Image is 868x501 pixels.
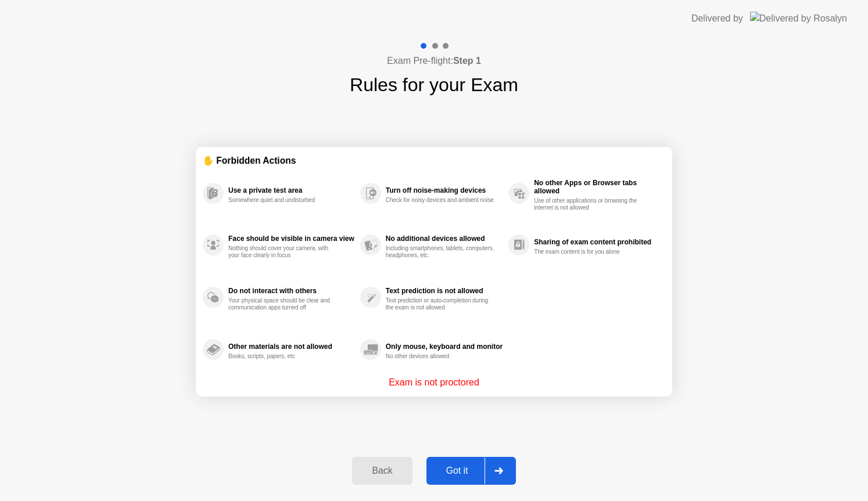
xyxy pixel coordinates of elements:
div: Other materials are not allowed [228,343,354,351]
div: Check for noisy devices and ambient noise [386,197,496,204]
div: Use of other applications or browsing the internet is not allowed [534,197,644,211]
div: Delivered by [691,12,743,26]
div: The exam content is for you alone [534,248,644,255]
button: Got it [426,457,516,485]
div: Back [356,466,408,476]
div: Including smartphones, tablets, computers, headphones, etc. [386,245,496,259]
h1: Rules for your Exam [350,71,518,99]
div: Nothing should cover your camera, with your face clearly in focus [228,245,338,259]
div: ✋ Forbidden Actions [203,154,665,167]
div: No additional devices allowed [386,235,503,243]
img: Delivered by Rosalyn [750,12,847,25]
div: Face should be visible in camera view [228,235,354,243]
div: Got it [430,466,485,476]
div: Only mouse, keyboard and monitor [386,343,503,351]
div: Sharing of exam content prohibited [534,238,659,246]
div: No other devices allowed [386,353,496,360]
div: Turn off noise-making devices [386,186,503,194]
div: No other Apps or Browser tabs allowed [534,179,659,195]
div: Text prediction or auto-completion during the exam is not allowed [386,297,496,311]
div: Use a private test area [228,186,354,194]
div: Text prediction is not allowed [386,287,503,295]
p: Exam is not proctored [389,376,479,390]
b: Step 1 [453,56,481,66]
h4: Exam Pre-flight: [387,54,481,68]
div: Your physical space should be clear and communication apps turned off [228,297,338,311]
div: Do not interact with others [228,287,354,295]
div: Somewhere quiet and undisturbed [228,197,338,204]
div: Books, scripts, papers, etc [228,353,338,360]
button: Back [352,457,412,485]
